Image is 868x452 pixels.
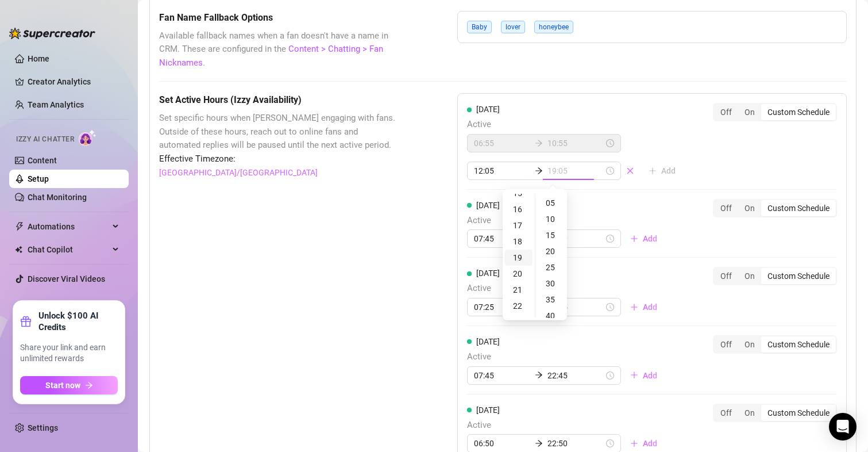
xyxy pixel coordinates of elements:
[9,28,95,39] img: logo-BBDzfeDw.svg
[159,44,383,68] a: Content > Chatting > Fan Nicknames
[476,405,500,415] span: [DATE]
[28,72,119,91] a: Creator Analytics
[761,405,836,421] div: Custom Schedule
[538,275,565,292] div: 30
[476,337,500,346] span: [DATE]
[538,227,565,243] div: 15
[38,310,118,333] strong: Unlock $100 AI Credits
[28,100,84,109] a: Team Analytics
[505,282,533,298] div: 21
[547,137,604,150] input: End time
[476,201,500,210] span: [DATE]
[714,200,738,216] div: Off
[159,11,400,25] h5: Fan Name Fallback Options
[535,439,543,447] span: arrow-right
[28,193,87,202] a: Chat Monitoring
[738,268,761,284] div: On
[501,21,525,33] span: lover
[79,129,97,146] img: AI Chatter
[28,240,109,259] span: Chat Copilot
[714,104,738,120] div: Off
[714,405,738,421] div: Off
[713,267,837,285] div: segmented control
[643,439,657,448] span: Add
[85,381,93,389] span: arrow-right
[28,217,109,236] span: Automations
[28,174,49,183] a: Setup
[713,335,837,354] div: segmented control
[829,413,857,440] div: Open Intercom Messenger
[538,211,565,227] div: 10
[159,112,400,152] span: Set specific hours when [PERSON_NAME] engaging with fans. Outside of these hours, reach out to on...
[467,419,666,432] span: Active
[621,229,666,248] button: Add
[20,316,32,327] span: gift
[713,404,837,422] div: segmented control
[474,369,530,382] input: Start time
[535,167,543,175] span: arrow-right
[643,371,657,380] span: Add
[621,366,666,385] button: Add
[630,235,638,243] span: plus
[20,342,118,365] span: Share your link and earn unlimited rewards
[538,243,565,259] div: 20
[538,195,565,211] div: 05
[547,437,604,450] input: End time
[639,162,685,180] button: Add
[474,137,530,150] input: Start time
[761,336,836,353] div: Custom Schedule
[467,214,666,228] span: Active
[714,268,738,284] div: Off
[15,246,22,254] img: Chat Copilot
[643,302,657,312] span: Add
[467,282,666,296] span: Active
[738,104,761,120] div: On
[630,371,638,379] span: plus
[643,234,657,243] span: Add
[474,164,530,177] input: Start time
[28,156,57,165] a: Content
[714,336,738,353] div: Off
[16,134,74,145] span: Izzy AI Chatter
[159,93,400,107] h5: Set Active Hours (Izzy Availability)
[738,405,761,421] div: On
[467,118,685,132] span: Active
[159,29,400,70] span: Available fallback names when a fan doesn't have a name in CRM. These are configured in the .
[538,292,565,308] div: 35
[761,200,836,216] div: Custom Schedule
[630,439,638,447] span: plus
[738,336,761,353] div: On
[467,21,492,33] span: Baby
[630,303,638,311] span: plus
[505,314,533,330] div: 23
[474,301,530,313] input: Start time
[547,232,604,245] input: End time
[535,139,543,147] span: arrow-right
[538,259,565,275] div: 25
[45,381,80,390] span: Start now
[505,250,533,266] div: 19
[505,233,533,250] div: 18
[28,423,58,432] a: Settings
[761,268,836,284] div: Custom Schedule
[159,166,318,179] a: [GEOGRAPHIC_DATA]/[GEOGRAPHIC_DATA]
[738,200,761,216] div: On
[505,217,533,233] div: 17
[761,104,836,120] div: Custom Schedule
[476,269,500,278] span: [DATE]
[467,350,666,364] span: Active
[538,308,565,324] div: 40
[28,274,105,284] a: Discover Viral Videos
[476,105,500,114] span: [DATE]
[534,21,573,33] span: honeybee
[547,164,604,177] input: End time
[505,201,533,217] div: 16
[28,54,49,63] a: Home
[505,266,533,282] div: 20
[474,437,530,450] input: Start time
[159,152,400,166] span: Effective Timezone:
[713,103,837,121] div: segmented control
[474,232,530,245] input: Start time
[505,298,533,314] div: 22
[547,369,604,382] input: End time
